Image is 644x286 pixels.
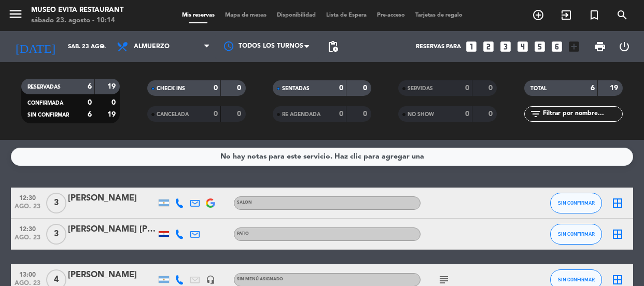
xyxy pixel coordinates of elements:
[15,222,40,234] span: 12:30
[220,151,424,163] div: No hay notas para este servicio. Haz clic para agregar una
[550,193,602,213] button: SIN CONFIRMAR
[532,9,544,21] i: add_circle_outline
[611,197,624,209] i: border_all
[533,40,547,53] i: looks_5
[488,84,495,92] strong: 0
[15,234,40,246] span: ago. 23
[27,84,61,90] span: RESERVADAS
[237,277,283,281] span: Sin menú asignado
[46,224,66,245] span: 3
[558,200,595,206] span: SIN CONFIRMAR
[618,40,631,53] i: power_settings_new
[588,9,600,21] i: turned_in_not
[542,108,622,120] input: Filtrar por nombre...
[408,86,433,91] span: SERVIDAS
[206,275,215,284] i: headset_mic
[8,6,23,25] button: menu
[214,110,218,118] strong: 0
[516,40,529,53] i: looks_4
[177,12,220,18] span: Mis reservas
[157,86,185,91] span: CHECK INS
[88,83,92,90] strong: 6
[237,110,243,118] strong: 0
[237,232,249,236] span: PATIO
[8,35,63,58] i: [DATE]
[363,84,369,92] strong: 0
[416,44,461,50] span: Reservas para
[339,110,343,118] strong: 0
[68,192,156,205] div: [PERSON_NAME]
[560,9,572,21] i: exit_to_app
[15,268,40,280] span: 13:00
[68,223,156,236] div: [PERSON_NAME] [PERSON_NAME]
[88,111,92,118] strong: 6
[410,12,468,18] span: Tarjetas de regalo
[611,228,624,240] i: border_all
[550,40,564,53] i: looks_6
[214,84,218,92] strong: 0
[96,40,109,53] i: arrow_drop_down
[206,198,215,208] img: google-logo.png
[529,108,542,120] i: filter_list
[488,110,495,118] strong: 0
[88,99,92,106] strong: 0
[68,268,156,282] div: [PERSON_NAME]
[15,191,40,203] span: 12:30
[558,231,595,237] span: SIN CONFIRMAR
[321,12,372,18] span: Lista de Espera
[499,40,512,53] i: looks_3
[482,40,495,53] i: looks_two
[107,111,118,118] strong: 19
[611,274,624,286] i: border_all
[612,31,637,62] div: LOG OUT
[567,40,581,53] i: add_box
[15,203,40,215] span: ago. 23
[616,9,628,21] i: search
[465,84,469,92] strong: 0
[550,224,602,245] button: SIN CONFIRMAR
[372,12,410,18] span: Pre-acceso
[272,12,321,18] span: Disponibilidad
[157,112,189,117] span: CANCELADA
[27,101,63,106] span: CONFIRMADA
[610,84,620,92] strong: 19
[111,99,118,106] strong: 0
[282,112,320,117] span: RE AGENDADA
[327,40,339,53] span: pending_actions
[594,40,606,53] span: print
[408,112,434,117] span: NO SHOW
[220,12,272,18] span: Mapa de mesas
[237,84,243,92] strong: 0
[31,5,123,16] div: Museo Evita Restaurant
[31,16,123,26] div: sábado 23. agosto - 10:14
[46,193,66,213] span: 3
[530,86,547,91] span: TOTAL
[465,40,478,53] i: looks_one
[591,84,595,92] strong: 6
[438,274,450,286] i: subject
[339,84,343,92] strong: 0
[465,110,469,118] strong: 0
[27,112,69,118] span: SIN CONFIRMAR
[134,43,170,50] span: Almuerzo
[8,6,23,22] i: menu
[237,201,252,205] span: SALON
[363,110,369,118] strong: 0
[558,277,595,282] span: SIN CONFIRMAR
[282,86,310,91] span: SENTADAS
[107,83,118,90] strong: 19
